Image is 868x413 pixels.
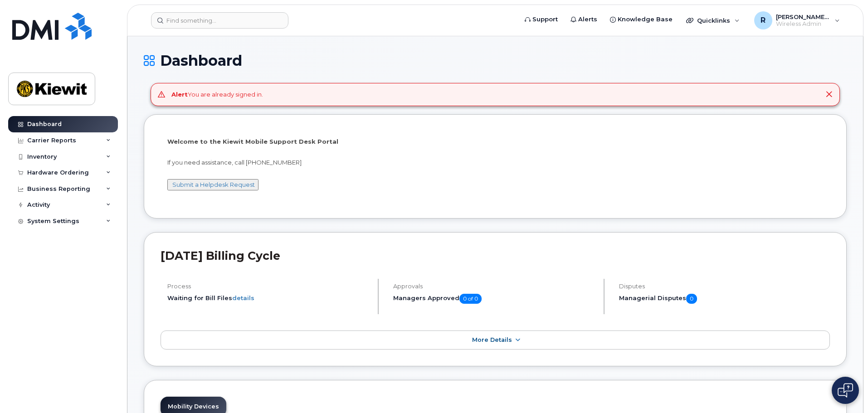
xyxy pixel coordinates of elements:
span: 0 of 0 [459,294,482,304]
h4: Process [167,283,370,290]
span: 0 [686,294,697,304]
button: Submit a Helpdesk Request [167,179,258,190]
strong: Alert [171,91,188,98]
a: Submit a Helpdesk Request [172,181,255,188]
h5: Managerial Disputes [619,294,830,304]
li: Waiting for Bill Files [167,294,370,302]
p: If you need assistance, call [PHONE_NUMBER] [167,158,823,167]
img: Open chat [838,383,853,398]
div: You are already signed in. [171,90,263,99]
h4: Approvals [393,283,596,290]
h1: Dashboard [144,53,847,68]
a: details [232,294,254,301]
h2: [DATE] Billing Cycle [161,249,830,262]
h4: Disputes [619,283,830,290]
h5: Managers Approved [393,294,596,304]
p: Welcome to the Kiewit Mobile Support Desk Portal [167,137,823,146]
span: More Details [472,336,512,343]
